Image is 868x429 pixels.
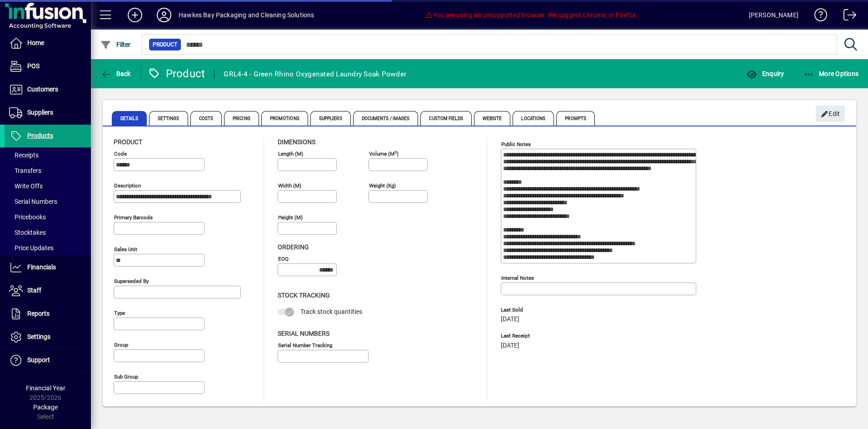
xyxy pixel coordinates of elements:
[746,70,784,77] span: Enquiry
[27,310,50,317] span: Reports
[9,244,54,252] span: Price Updates
[556,111,595,126] span: Prompts
[148,66,205,81] div: Product
[394,150,397,154] sup: 3
[278,342,332,348] mat-label: Serial Number tracking
[100,41,131,48] span: Filter
[310,111,351,126] span: Suppliers
[120,7,150,23] button: Add
[803,70,859,77] span: More Options
[744,66,786,82] button: Enquiry
[801,66,861,82] button: More Options
[278,243,309,251] span: Ordering
[114,138,142,146] span: Product
[98,36,133,53] button: Filter
[420,111,471,126] span: Custom Fields
[278,330,329,337] span: Serial Numbers
[27,39,44,46] span: Home
[5,101,91,124] a: Suppliers
[91,66,141,82] app-page-header-button: Back
[5,178,91,194] a: Write Offs
[9,198,57,205] span: Serial Numbers
[9,213,46,221] span: Pricebooks
[278,214,303,221] mat-label: Height (m)
[353,111,419,126] span: Documents / Images
[27,62,40,70] span: POS
[300,308,362,315] span: Track stock quantities
[33,404,58,411] span: Package
[501,333,637,339] span: Last Receipt
[5,147,91,163] a: Receipts
[5,256,91,279] a: Financials
[27,132,53,139] span: Products
[153,40,177,49] span: Product
[5,240,91,256] a: Price Updates
[261,111,308,126] span: Promotions
[837,2,857,31] a: Logout
[821,106,840,121] span: Edit
[5,279,91,302] a: Staff
[27,86,58,93] span: Customers
[369,151,399,157] mat-label: Volume (m )
[278,151,303,157] mat-label: Length (m)
[27,287,41,294] span: Staff
[425,11,638,19] span: You are using an unsupported browser. We suggest Chrome, or Firefox.
[5,209,91,225] a: Pricebooks
[5,163,91,178] a: Transfers
[190,111,222,126] span: Costs
[816,106,845,122] button: Edit
[27,356,50,363] span: Support
[808,2,828,31] a: Knowledge Base
[501,141,531,147] mat-label: Public Notes
[98,66,133,82] button: Back
[5,78,91,101] a: Customers
[278,256,289,262] mat-label: EOQ
[112,111,147,126] span: Details
[9,229,46,236] span: Stocktakes
[278,138,315,146] span: Dimensions
[513,111,554,126] span: Locations
[5,225,91,240] a: Stocktakes
[5,326,91,348] a: Settings
[501,307,637,313] span: Last Sold
[501,316,519,323] span: [DATE]
[278,292,330,299] span: Stock Tracking
[5,194,91,209] a: Serial Numbers
[5,32,91,55] a: Home
[150,7,179,23] button: Profile
[474,111,511,126] span: Website
[27,109,53,116] span: Suppliers
[26,384,65,392] span: Financial Year
[9,167,41,174] span: Transfers
[369,182,396,189] mat-label: Weight (Kg)
[501,275,534,281] mat-label: Internal Notes
[27,263,56,271] span: Financials
[114,214,153,221] mat-label: Primary barcode
[5,55,91,78] a: POS
[27,333,50,340] span: Settings
[5,349,91,372] a: Support
[114,342,128,348] mat-label: Group
[224,67,406,81] div: GRL4-4 - Green Rhino Oxygenated Laundry Soak Powder
[114,278,149,284] mat-label: Superseded by
[114,373,138,380] mat-label: Sub group
[114,182,141,189] mat-label: Description
[224,111,259,126] span: Pricing
[179,8,314,22] div: Hawkes Bay Packaging and Cleaning Solutions
[114,310,125,316] mat-label: Type
[278,182,301,189] mat-label: Width (m)
[749,8,798,22] div: [PERSON_NAME]
[114,151,127,157] mat-label: Code
[100,70,131,77] span: Back
[501,342,519,349] span: [DATE]
[114,246,137,252] mat-label: Sales unit
[9,151,39,159] span: Receipts
[9,182,43,190] span: Write Offs
[5,303,91,325] a: Reports
[149,111,188,126] span: Settings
